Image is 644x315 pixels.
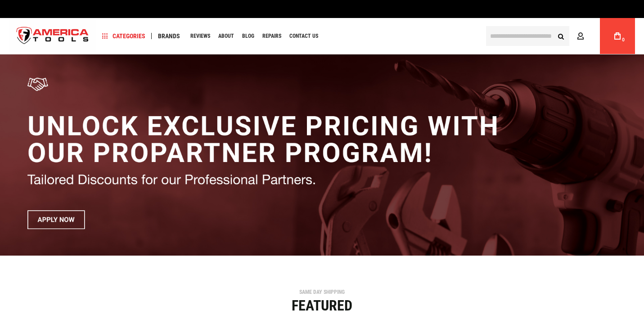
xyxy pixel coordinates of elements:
a: Categories [98,30,149,42]
span: 0 [622,37,625,42]
a: 0 [609,18,626,54]
a: store logo [9,19,96,53]
a: Contact Us [285,30,322,42]
span: Categories [102,33,145,39]
span: Reviews [190,33,210,39]
span: Brands [158,33,180,39]
a: Blog [238,30,258,42]
span: Contact Us [289,33,318,39]
a: Brands [154,30,184,42]
div: SAME DAY SHIPPING [7,289,637,295]
a: About [214,30,238,42]
a: Reviews [186,30,214,42]
div: Featured [7,298,637,313]
span: Blog [242,33,254,39]
a: Repairs [258,30,285,42]
span: About [218,33,234,39]
img: America Tools [9,19,96,53]
button: Search [552,27,569,45]
span: Repairs [262,33,281,39]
